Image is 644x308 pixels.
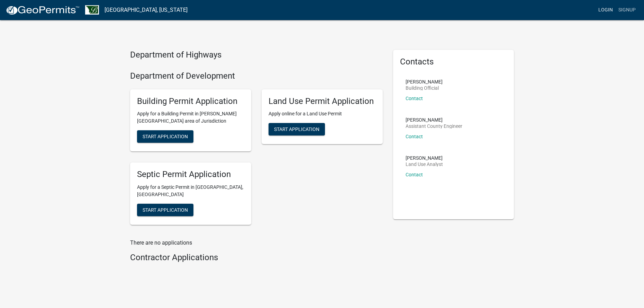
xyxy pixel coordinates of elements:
wm-workflow-list-section: Contractor Applications [130,253,383,265]
p: Apply online for a Land Use Permit [269,110,376,117]
p: [PERSON_NAME] [406,156,443,160]
p: [PERSON_NAME] [406,117,462,122]
a: Contact [406,96,423,101]
a: [GEOGRAPHIC_DATA], [US_STATE] [105,4,188,16]
p: Apply for a Building Permit in [PERSON_NAME][GEOGRAPHIC_DATA] area of Jurisdiction [137,110,244,125]
a: Login [596,3,616,17]
button: Start Application [137,130,193,143]
span: Start Application [143,134,188,139]
h4: Department of Development [130,71,383,81]
h4: Department of Highways [130,50,383,60]
span: Start Application [274,126,319,132]
a: Signup [616,3,638,17]
button: Start Application [269,123,325,135]
h4: Contractor Applications [130,253,383,263]
p: Land Use Analyst [406,162,443,167]
h5: Contacts [400,57,507,67]
button: Start Application [137,204,193,216]
p: [PERSON_NAME] [406,79,443,84]
h5: Building Permit Application [137,96,244,106]
p: Building Official [406,86,443,90]
p: Assistant County Engineer [406,124,462,129]
a: Contact [406,134,423,139]
a: Contact [406,172,423,177]
h5: Land Use Permit Application [269,96,376,106]
span: Start Application [143,207,188,213]
p: Apply for a Septic Permit in [GEOGRAPHIC_DATA], [GEOGRAPHIC_DATA] [137,184,244,198]
img: Benton County, Minnesota [85,5,99,15]
h5: Septic Permit Application [137,169,244,179]
p: There are no applications [130,239,383,247]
